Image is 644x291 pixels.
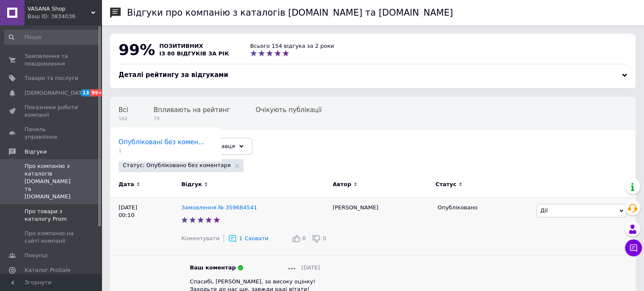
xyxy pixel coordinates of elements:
[25,126,78,141] span: Панель управління
[123,162,231,169] span: Статус: Опубліковано без коментаря
[239,235,242,242] span: 1
[119,41,155,58] span: 99%
[181,181,202,188] span: Відгук
[119,148,205,154] span: 1
[25,162,78,201] span: Про компанію з каталогів [DOMAIN_NAME] та [DOMAIN_NAME]
[25,52,78,68] span: Замовлення та повідомлення
[119,181,134,188] span: Дата
[181,235,219,242] div: Коментувати
[256,106,322,114] span: Очікують публікації
[25,230,78,245] span: Про компанію на сайті компанії
[119,115,128,122] span: 162
[127,8,453,18] h1: Відгуки про компанію з каталогів [DOMAIN_NAME] та [DOMAIN_NAME]
[250,42,334,50] div: Всього 154 відгука за 2 роки
[119,71,228,79] span: Деталі рейтингу за відгуками
[25,252,47,259] span: Покупці
[119,71,627,80] div: Деталі рейтингу за відгуками
[25,74,78,82] span: Товари та послуги
[323,235,326,242] span: 0
[25,104,78,119] span: Показники роботи компанії
[154,115,230,122] span: 79
[333,181,351,188] span: Автор
[90,89,104,96] span: 99+
[181,204,257,211] a: Замовлення № 359684541
[80,89,90,96] span: 13
[540,207,547,214] span: Дії
[190,264,236,272] span: Ваш коментар
[159,43,203,49] span: позитивних
[181,235,219,242] span: Коментувати
[435,181,456,188] span: Статус
[302,235,306,242] span: 0
[119,106,128,114] span: Всі
[119,138,205,146] span: Опубліковані без комен...
[437,204,530,211] div: Опубліковано
[25,89,87,97] span: [DEMOGRAPHIC_DATA]
[110,129,221,162] div: Опубліковані без коментаря
[25,208,78,223] span: Про товари з каталогу Prom
[625,239,642,256] button: Чат з покупцем
[154,106,230,114] span: Впливають на рейтинг
[28,5,91,13] span: VASANA Shop
[4,30,100,45] input: Пошук
[301,264,320,272] span: [DATE]
[25,148,47,156] span: Відгуки
[228,234,268,243] div: 1Сховати
[28,13,102,20] div: Ваш ID: 3834036
[159,50,229,57] span: із 80 відгуків за рік
[25,266,70,274] span: Каталог ProSale
[245,235,268,242] span: Сховати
